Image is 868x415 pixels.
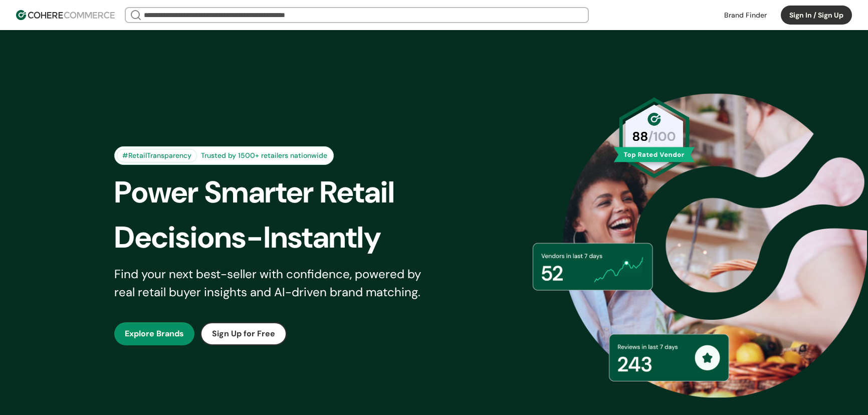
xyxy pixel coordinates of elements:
button: Explore Brands [114,322,194,345]
div: #RetailTransparency [117,149,197,162]
button: Sign In / Sign Up [781,6,852,25]
img: Cohere Logo [16,10,115,20]
button: Sign Up for Free [200,322,287,345]
div: Trusted by 1500+ retailers nationwide [197,150,331,161]
div: Find your next best-seller with confidence, powered by real retail buyer insights and AI-driven b... [114,265,434,301]
div: Power Smarter Retail [114,170,451,215]
div: Decisions-Instantly [114,215,451,260]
